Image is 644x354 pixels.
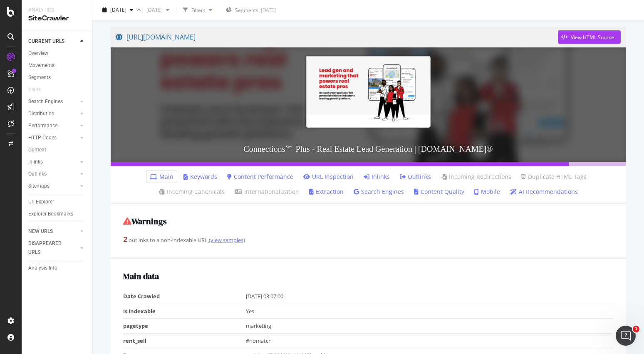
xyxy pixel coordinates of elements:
div: Outlinks [28,170,47,178]
a: Overview [28,49,86,58]
div: Filters [191,6,206,13]
span: vs [136,5,143,12]
a: CURRENT URLS [28,37,78,46]
a: Search Engines [28,97,78,106]
a: Internationalization [235,188,299,196]
div: HTTP Codes [28,134,57,142]
a: (view samples) [208,236,245,244]
button: [DATE] [143,3,173,17]
iframe: Intercom live chat [616,326,636,346]
button: [DATE] [99,3,136,17]
div: Analytics [28,7,85,14]
span: 2025 Jan. 28th [143,6,163,13]
a: Keywords [183,173,217,181]
div: Distribution [28,109,54,118]
a: Distribution [28,109,78,118]
a: Inlinks [364,173,390,181]
a: Mobile [474,188,500,196]
div: Url Explorer [28,198,54,206]
button: Filters [180,3,215,17]
a: [URL][DOMAIN_NAME] [116,27,558,47]
div: Analysis Info [28,264,57,272]
div: Sitemaps [28,182,50,191]
a: Inlinks [28,158,78,166]
h2: Warnings [123,217,613,226]
span: Segments [235,7,258,14]
div: Movements [28,61,54,70]
a: Movements [28,61,86,70]
a: Url Explorer [28,198,86,206]
h3: Connections℠ Plus - Real Estate Lead Generation | [DOMAIN_NAME]® [111,136,626,162]
a: Outlinks [400,173,431,181]
a: Main [150,173,173,181]
td: marketing [246,319,614,334]
span: 1 [633,326,639,332]
a: DISAPPEARED URLS [28,239,78,257]
a: Visits [28,85,49,94]
a: Sitemaps [28,182,78,191]
div: Performance [28,121,57,130]
a: HTTP Codes [28,134,78,142]
a: Duplicate HTML Tags [521,173,587,181]
td: pagetype [123,319,246,334]
div: Visits [28,85,41,94]
a: URL Inspection [303,173,354,181]
div: [DATE] [261,7,276,14]
td: Date Crawled [123,289,246,304]
a: Content [28,146,86,154]
div: Segments [28,73,51,82]
a: Search Engines [354,188,404,196]
td: [DATE] 03:07:00 [246,289,614,304]
a: NEW URLS [28,227,78,236]
div: SiteCrawler [28,14,85,23]
img: Connections℠ Plus - Real Estate Lead Generation | realtor.com® [306,56,431,128]
div: NEW URLS [28,227,53,236]
td: rent_sell [123,333,246,348]
button: Segments[DATE] [223,3,279,17]
td: Yes [246,304,614,319]
a: Content Performance [227,173,293,181]
td: Is Indexable [123,304,246,319]
div: Overview [28,49,48,58]
a: AI Recommendations [510,188,578,196]
div: Explorer Bookmarks [28,210,73,218]
div: outlinks to a non-indexable URL [123,234,613,245]
span: 2025 Oct. 1st [110,6,126,13]
a: Incoming Redirections [441,173,511,181]
button: View HTML Source [558,30,621,44]
div: Inlinks [28,158,43,166]
a: Analysis Info [28,264,86,272]
a: Performance [28,121,78,130]
div: View HTML Source [571,34,614,41]
a: Content Quality [414,188,464,196]
a: Explorer Bookmarks [28,210,86,218]
div: Content [28,146,46,154]
strong: 2 [123,234,127,244]
div: Search Engines [28,97,63,106]
div: DISAPPEARED URLS [28,239,70,257]
a: Incoming Canonicals [159,188,225,196]
td: #nomatch [246,333,614,348]
a: Segments [28,73,86,82]
div: CURRENT URLS [28,37,64,46]
a: Outlinks [28,170,78,178]
h2: Main data [123,272,613,281]
a: Extraction [309,188,344,196]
